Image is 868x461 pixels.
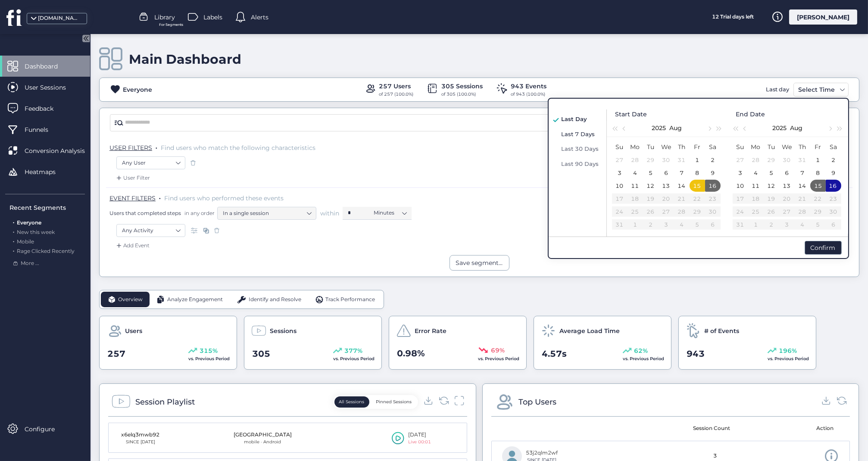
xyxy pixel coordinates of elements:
[690,179,705,192] td: 2025-08-15
[751,155,761,165] div: 28
[825,119,835,137] button: Next month (PageDown)
[333,356,375,361] span: vs. Previous Period
[562,115,587,122] span: Last Day
[25,167,69,177] span: Heatmaps
[677,155,687,165] div: 31
[733,179,748,192] td: 2025-08-10
[154,12,175,22] span: Library
[610,119,620,137] button: Last year (Control + left)
[779,140,795,153] th: Wed
[200,346,218,355] span: 315%
[9,203,85,212] div: Recent Segments
[612,140,628,153] th: Sun
[789,9,857,25] div: [PERSON_NAME]
[659,179,674,192] td: 2025-08-13
[827,181,838,191] div: 16
[17,248,75,254] span: Rage Clicked Recently
[183,209,215,217] span: in any order
[705,119,714,137] button: Next month (PageDown)
[25,125,61,134] span: Funnels
[733,153,748,166] td: 2025-07-27
[107,347,125,361] span: 257
[646,155,656,165] div: 29
[25,104,66,113] span: Feedback
[115,174,150,182] div: User Filter
[748,166,764,179] td: 2025-08-04
[251,12,269,22] span: Alerts
[708,155,718,165] div: 2
[17,229,55,235] span: New this week
[397,347,425,360] span: 0.98%
[374,206,406,219] nz-select-item: Minutes
[612,166,628,179] td: 2025-08-03
[668,417,756,441] mat-header-cell: Session Count
[13,227,14,235] span: .
[123,85,152,94] div: Everyone
[701,9,765,25] div: 12 Trial days left
[735,181,746,191] div: 10
[164,194,284,202] span: Find users who performed these events
[115,241,150,250] div: Add Event
[188,356,230,361] span: vs. Previous Period
[779,166,795,179] td: 2025-08-06
[773,119,787,137] button: 2025
[13,246,14,254] span: .
[135,396,195,408] div: Session Playlist
[372,396,417,408] button: Pinned Sessions
[766,181,777,191] div: 12
[704,326,739,336] span: # of Events
[25,62,71,71] span: Dashboard
[690,140,705,153] th: Fri
[630,155,640,165] div: 28
[623,356,664,361] span: vs. Previous Period
[795,153,810,166] td: 2025-07-31
[379,91,414,98] div: of 257 (100.0%)
[122,156,180,169] nz-select-item: Any User
[25,83,79,92] span: User Sessions
[562,145,599,152] span: Last 30 Days
[795,140,810,153] th: Thu
[790,119,803,137] button: Aug
[615,168,625,178] div: 3
[643,153,659,166] td: 2025-07-29
[764,166,779,179] td: 2025-08-05
[692,181,702,191] div: 15
[797,155,808,165] div: 31
[661,155,671,165] div: 30
[705,140,721,153] th: Sat
[782,181,792,191] div: 13
[677,168,687,178] div: 7
[21,259,39,268] span: More ...
[805,241,842,255] div: Confirm
[526,449,558,457] div: 53j2qlm2wf
[810,140,826,153] th: Fri
[835,119,844,137] button: Next year (Control + right)
[223,207,311,220] nz-select-item: In a single session
[442,91,483,98] div: of 305 (100.0%)
[334,396,369,408] button: All Sessions
[782,155,792,165] div: 30
[764,179,779,192] td: 2025-08-12
[13,218,14,226] span: .
[17,238,34,245] span: Mobile
[25,424,68,434] span: Configure
[119,431,162,439] div: x6elq3mwb92
[748,179,764,192] td: 2025-08-11
[826,166,841,179] td: 2025-08-09
[456,258,503,268] div: Save segment...
[320,209,339,218] span: within
[634,346,648,355] span: 62%
[511,91,547,98] div: of 943 (100.0%)
[38,14,81,22] div: [DOMAIN_NAME]
[612,153,628,166] td: 2025-07-27
[109,209,181,217] span: Users that completed steps
[643,140,659,153] th: Tue
[748,140,764,153] th: Mon
[766,168,777,178] div: 5
[159,22,183,28] span: For Segments
[677,181,687,191] div: 14
[826,153,841,166] td: 2025-08-02
[795,179,810,192] td: 2025-08-14
[643,166,659,179] td: 2025-08-05
[795,166,810,179] td: 2025-08-07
